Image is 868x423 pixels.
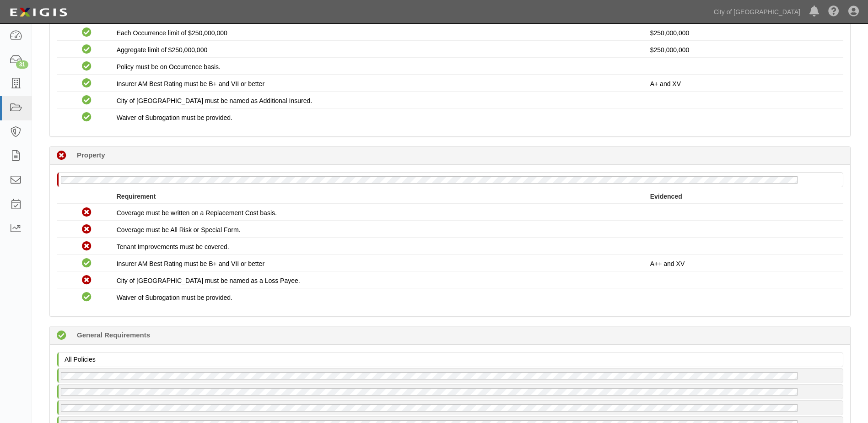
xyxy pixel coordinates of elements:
span: City of [GEOGRAPHIC_DATA] must be named as Additional Insured. [117,97,312,104]
p: $250,000,000 [650,28,836,38]
p: All Policies [65,355,841,364]
b: General Requirements [77,330,150,340]
i: Non-Compliant 85 days (since 07/08/2025) [57,151,66,161]
i: Non-Compliant [82,208,92,217]
img: logo-5460c22ac91f19d4615b14bd174203de0afe785f0fc80cf4dbbc73dc1793850b.png [7,4,70,21]
strong: Requirement [117,193,156,200]
div: 31 [16,60,28,69]
p: A++ and XV [650,259,836,268]
p: $250,000,000 [650,45,836,54]
i: Compliant [82,45,92,54]
span: Coverage must be All Risk or Special Form. [117,226,241,233]
span: Each Occurrence limit of $250,000,000 [117,29,227,37]
i: Compliant [82,28,92,38]
i: Compliant [82,259,92,268]
i: Compliant [82,79,92,88]
a: All Policies [57,353,846,360]
i: Compliant [82,96,92,105]
i: Compliant [82,62,92,71]
span: Insurer AM Best Rating must be B+ and VII or better [117,260,264,267]
a: City of [GEOGRAPHIC_DATA] [709,3,805,21]
p: A+ and XV [650,79,836,88]
span: Aggregate limit of $250,000,000 [117,46,207,54]
span: Tenant Improvements must be covered. [117,243,229,250]
span: Waiver of Subrogation must be provided. [117,114,232,121]
strong: Evidenced [650,193,682,200]
i: Non-Compliant [82,225,92,234]
span: Waiver of Subrogation must be provided. [117,294,232,301]
span: Policy must be on Occurrence basis. [117,63,221,70]
b: Property [77,150,105,160]
i: Compliant [82,113,92,122]
i: Non-Compliant [82,242,92,251]
span: Coverage must be written on a Replacement Cost basis. [117,209,277,217]
i: Compliant [82,293,92,302]
span: Insurer AM Best Rating must be B+ and VII or better [117,80,264,87]
span: City of [GEOGRAPHIC_DATA] must be named as a Loss Payee. [117,277,300,284]
i: Compliant 107 days (since 06/16/2025) [57,331,66,341]
i: Help Center - Complianz [828,6,839,17]
i: Non-Compliant [82,276,92,285]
